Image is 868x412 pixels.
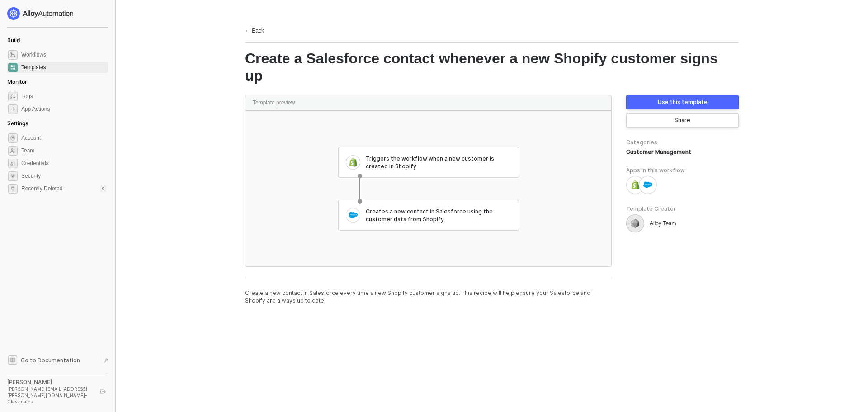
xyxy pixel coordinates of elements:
a: Knowledge Base [7,355,108,365]
div: Template Creator [626,205,739,213]
img: Salesforce [643,180,652,189]
p: Create a new contact in Salesforce every time a new Shopify customer signs up. This recipe will h... [245,289,612,304]
span: Templates [21,62,106,73]
span: dashboard [8,50,18,60]
img: alloy [631,219,640,228]
span: Security [21,170,106,181]
span: team [8,146,18,156]
span: settings [8,184,18,194]
div: Apps in this workflow [626,166,739,174]
div: Create a Salesforce contact whenever a new Shopify customer signs up [245,50,739,84]
span: settings [8,133,18,143]
button: Share [626,113,739,128]
div: [PERSON_NAME][EMAIL_ADDRESS][PERSON_NAME][DOMAIN_NAME] • Classmates [7,386,92,405]
span: documentation [8,355,17,365]
span: logout [100,389,106,394]
div: App Actions [21,105,50,113]
div: Categories [626,138,739,146]
span: Workflows [21,49,106,60]
span: Monitor [7,78,27,85]
div: Alloy Team [650,220,676,227]
div: Use this template [658,99,708,106]
span: security [8,171,18,181]
span: Settings [7,120,28,127]
span: Account [21,133,106,143]
span: Go to Documentation [21,356,80,364]
div: [PERSON_NAME] [7,379,92,386]
div: 0 [100,185,106,192]
a: logo [7,7,108,20]
span: Logs [21,91,106,102]
span: Team [21,145,106,156]
div: Customer Management [626,148,739,156]
div: Share [675,117,690,124]
span: credentials [8,159,18,168]
span: Credentials [21,158,106,169]
span: Recently Deleted [21,185,62,193]
div: ← Back [245,27,264,35]
img: logo [7,7,74,20]
span: document-arrow [102,356,111,365]
button: Use this template [626,95,739,109]
span: Build [7,37,20,43]
img: Shopify Trigger [631,180,640,189]
span: icon-app-actions [8,104,18,114]
span: marketplace [8,63,18,72]
span: icon-logs [8,92,18,101]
